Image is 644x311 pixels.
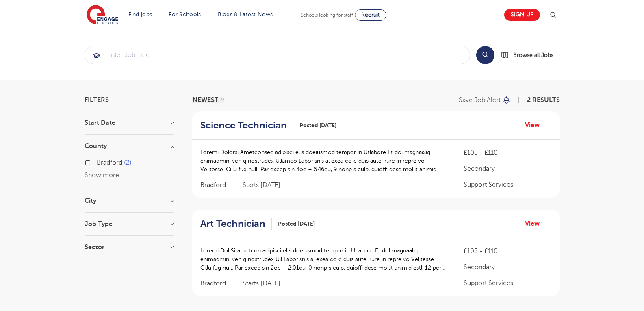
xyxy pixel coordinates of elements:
h2: Art Technician [200,218,265,230]
h3: Job Type [85,221,174,227]
h3: City [85,198,174,204]
span: Posted [DATE] [278,220,315,228]
p: Loremi Dol Sitametcon adipisci el s doeiusmod tempor in Utlabore Et dol magnaaliq enimadmini ven ... [200,246,448,272]
p: £105 - £110 [464,246,551,256]
p: Support Services [464,180,551,189]
span: Filters [85,97,109,103]
span: Bradford [200,279,234,288]
a: Art Technician [200,218,272,230]
a: For Schools [169,11,201,17]
span: 2 RESULTS [527,96,560,104]
button: Save job alert [459,97,511,103]
span: Browse all Jobs [513,50,553,60]
button: Show more [85,172,119,179]
a: Sign up [504,9,540,21]
a: Browse all Jobs [501,50,560,60]
a: Recruit [355,9,386,21]
div: Submit [85,46,470,64]
span: Posted [DATE] [299,121,336,130]
button: Search [476,46,494,64]
a: View [525,120,546,130]
a: Science Technician [200,120,293,131]
h3: Sector [85,244,174,250]
p: Secondary [464,262,551,272]
span: Bradford [97,159,122,166]
p: Support Services [464,278,551,288]
input: Bradford 2 [97,159,102,164]
p: Loremi Dolorsi Ametconsec adipisci el s doeiusmod tempor in Utlabore Et dol magnaaliq enimadmini ... [200,148,448,174]
p: Save job alert [459,97,501,103]
span: Bradford [200,181,234,189]
p: Secondary [464,164,551,174]
span: 2 [124,159,132,166]
p: £105 - £110 [464,148,551,158]
a: Blogs & Latest News [218,11,273,17]
input: Submit [85,46,470,64]
p: Starts [DATE] [243,181,280,189]
h3: County [85,143,174,149]
span: Schools looking for staff [301,12,353,18]
p: Starts [DATE] [243,279,280,288]
h2: Science Technician [200,120,287,131]
a: Find jobs [128,11,152,17]
img: Engage Education [87,5,118,25]
a: View [525,218,546,229]
h3: Start Date [85,120,174,126]
span: Recruit [361,12,380,18]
